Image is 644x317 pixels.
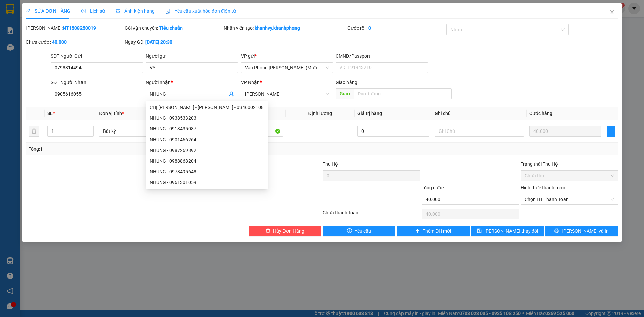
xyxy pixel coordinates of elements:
[146,134,268,145] div: NHUNG - 0901466264
[81,8,105,14] span: Lịch sử
[3,29,46,51] li: VP Văn Phòng [PERSON_NAME] (Mường Thanh)
[323,161,338,167] span: Thu Hộ
[26,9,31,13] span: edit
[336,52,428,60] div: CMND/Passport
[545,226,618,236] button: printer[PERSON_NAME] và In
[150,168,264,175] div: NHUNG - 0978495648
[165,9,171,14] img: icon
[150,157,264,165] div: NHUNG - 0988868204
[435,126,524,137] input: Ghi Chú
[99,111,124,116] span: Đơn vị tính
[150,114,264,122] div: NHUNG - 0938533203
[554,228,559,234] span: printer
[159,25,183,31] b: Tiêu chuẩn
[125,24,222,32] div: Gói vận chuyển:
[241,52,333,60] div: VP gửi
[423,227,451,235] span: Thêm ĐH mới
[146,123,268,134] div: NHUNG - 0913435087
[229,91,234,97] span: user-add
[146,156,268,166] div: NHUNG - 0988868204
[355,227,371,235] span: Yêu cầu
[51,52,143,60] div: SĐT Người Gửi
[249,226,321,236] button: deleteHủy Đơn Hàng
[432,107,527,120] th: Ghi chú
[51,78,143,86] div: SĐT Người Nhận
[347,24,445,32] div: Cước rồi :
[116,9,120,13] span: picture
[150,125,264,133] div: NHUNG - 0913435087
[308,111,332,116] span: Định lượng
[146,113,268,123] div: NHUNG - 0938533203
[26,24,123,32] div: [PERSON_NAME]:
[146,145,268,156] div: NHUNG - 0987269892
[607,126,615,137] button: plus
[146,52,238,60] div: Người gửi
[46,37,51,42] span: environment
[368,25,371,31] b: 0
[46,29,89,36] li: VP [PERSON_NAME]
[245,63,329,73] span: Văn Phòng Trần Phú (Mường Thanh)
[609,10,615,15] span: close
[46,37,83,57] b: 293 [PERSON_NAME], PPhạm Ngũ Lão
[29,126,39,137] button: delete
[471,226,544,236] button: save[PERSON_NAME] thay đổi
[525,194,614,204] span: Chọn HT Thanh Toán
[357,111,382,116] span: Giá trị hàng
[165,8,236,14] span: Yêu cầu xuất hóa đơn điện tử
[125,38,222,46] div: Ngày GD:
[150,136,264,143] div: NHUNG - 0901466264
[52,39,67,45] b: 40.000
[150,147,264,154] div: NHUNG - 0987269892
[241,80,260,85] span: VP Nhận
[150,104,264,111] div: CHỊ [PERSON_NAME] - [PERSON_NAME] - 0946002108
[26,38,123,46] div: Chưa cước :
[525,171,614,181] span: Chưa thu
[146,78,238,86] div: Người nhận
[336,88,354,99] span: Giao
[477,228,482,234] span: save
[146,177,268,188] div: NHUNG - 0961301059
[81,9,86,13] span: clock-circle
[484,227,538,235] span: [PERSON_NAME] thay đổi
[415,228,420,234] span: plus
[3,3,27,27] img: logo.jpg
[146,166,268,177] div: NHUNG - 0978495648
[47,111,53,116] span: SL
[521,185,565,190] label: Hình thức thanh toán
[336,80,357,85] span: Giao hàng
[255,25,300,31] b: khanhvy.khanhphong
[3,3,97,16] li: [PERSON_NAME]
[607,128,615,134] span: plus
[146,102,268,113] div: CHỊ TRANG NHUNG - MUÔN PHƯƠNG - 0946002108
[26,8,70,14] span: SỬA ĐƠN HÀNG
[521,160,618,168] div: Trạng thái Thu Hộ
[273,227,304,235] span: Hủy Đơn Hàng
[145,39,172,45] b: [DATE] 20:30
[245,89,329,99] span: Phạm Ngũ Lão
[103,126,184,136] span: Bất kỳ
[150,179,264,186] div: NHUNG - 0961301059
[529,111,552,116] span: Cước hàng
[116,8,155,14] span: Ảnh kiện hàng
[347,228,352,234] span: exclamation-circle
[266,228,270,234] span: delete
[29,145,249,153] div: Tổng: 1
[354,88,452,99] input: Dọc đường
[529,126,601,137] input: 0
[323,226,395,236] button: exclamation-circleYêu cầu
[422,185,444,190] span: Tổng cước
[603,3,622,22] button: Close
[397,226,470,236] button: plusThêm ĐH mới
[224,24,346,32] div: Nhân viên tạo:
[322,209,421,221] div: Chưa thanh toán
[562,227,609,235] span: [PERSON_NAME] và In
[63,25,96,31] b: NT1508250019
